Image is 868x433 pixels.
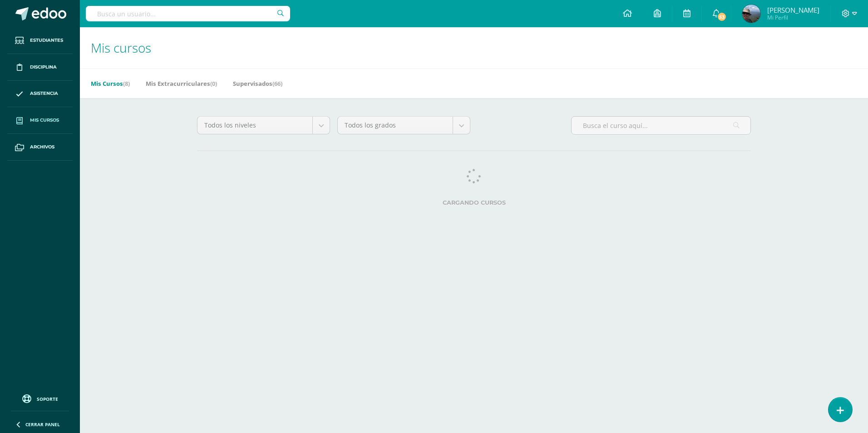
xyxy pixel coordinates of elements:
[197,117,330,134] a: Todos los niveles
[30,90,58,97] span: Asistencia
[7,54,73,81] a: Disciplina
[86,6,290,21] input: Busca un usuario...
[30,143,54,151] span: Archivos
[7,27,73,54] a: Estudiantes
[197,199,751,206] label: Cargando cursos
[146,76,217,91] a: Mis Extracurriculares(0)
[272,79,282,88] span: (66)
[30,37,63,44] span: Estudiantes
[716,12,726,22] span: 53
[742,5,760,23] img: e57d4945eb58c8e9487f3e3570aa7150.png
[91,76,130,91] a: Mis Cursos(8)
[210,79,217,88] span: (0)
[7,107,73,134] a: Mis cursos
[338,117,470,134] a: Todos los grados
[572,117,750,134] input: Busca el curso aquí...
[123,79,130,88] span: (8)
[345,117,446,134] span: Todos los grados
[767,5,819,15] span: [PERSON_NAME]
[7,81,73,108] a: Asistencia
[204,117,306,134] span: Todos los niveles
[91,39,151,56] span: Mis cursos
[37,396,58,402] span: Soporte
[30,117,59,124] span: Mis cursos
[25,421,60,428] span: Cerrar panel
[30,64,57,71] span: Disciplina
[233,76,282,91] a: Supervisados(66)
[11,392,69,404] a: Soporte
[7,134,73,161] a: Archivos
[767,14,819,21] span: Mi Perfil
